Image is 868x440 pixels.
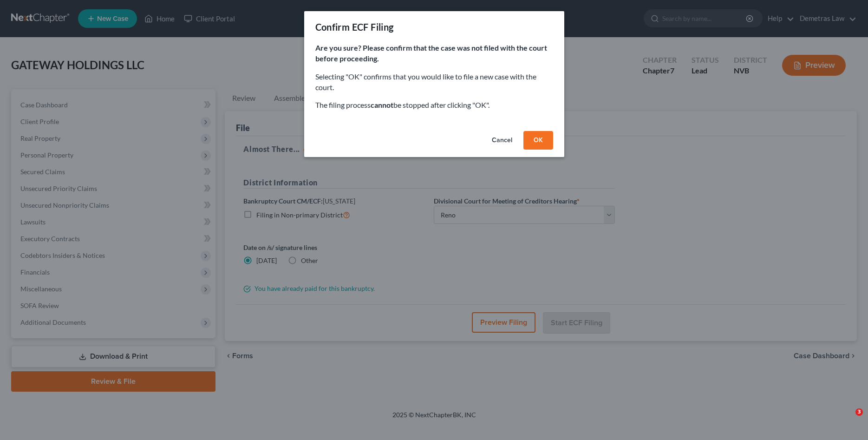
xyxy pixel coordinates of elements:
[315,43,547,63] strong: Are you sure? Please confirm that the case was not filed with the court before proceeding.
[315,72,553,93] p: Selecting "OK" confirms that you would like to file a new case with the court.
[523,131,553,150] button: OK
[855,408,863,416] span: 3
[315,20,394,33] div: Confirm ECF Filing
[371,100,393,109] strong: cannot
[484,131,520,150] button: Cancel
[315,100,553,111] p: The filing process be stopped after clicking "OK".
[836,408,859,431] iframe: Intercom live chat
